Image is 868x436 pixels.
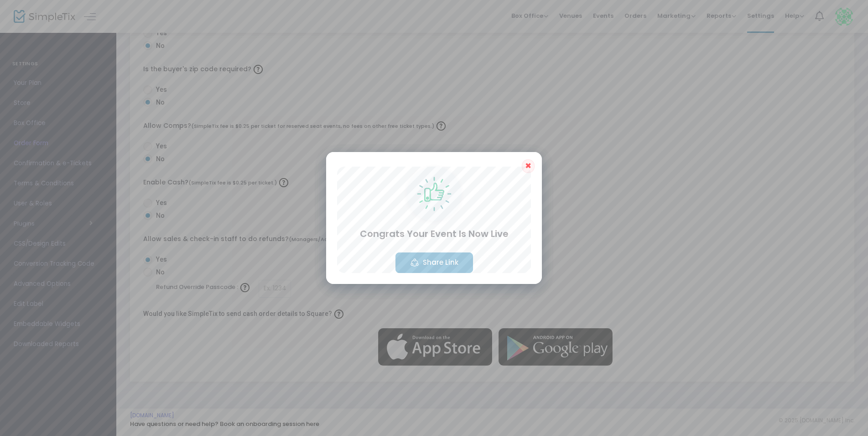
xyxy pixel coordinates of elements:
[522,159,535,173] button: ✖
[410,258,419,267] img: Share
[525,160,531,171] span: ✖
[360,229,509,238] h2: Congrats Your Event Is Now Live
[395,252,473,273] button: Share Link
[417,177,452,211] img: Thumbs Up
